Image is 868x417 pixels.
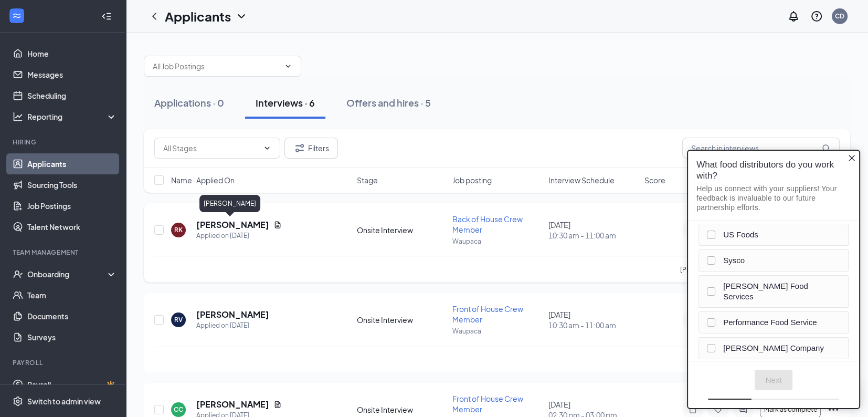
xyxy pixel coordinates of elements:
[174,315,183,324] div: RV
[452,304,523,324] span: Front of House Crew Member
[787,10,800,23] svg: Notifications
[263,144,271,152] svg: ChevronDown
[13,248,115,257] div: Team Management
[148,10,161,23] svg: ChevronLeft
[13,138,115,147] div: Hiring
[196,219,269,231] h5: [PERSON_NAME]
[548,309,638,330] div: [DATE]
[27,43,117,64] a: Home
[196,231,282,241] div: Applied on [DATE]
[346,96,431,109] div: Offers and hires · 5
[196,309,269,320] h5: [PERSON_NAME]
[13,358,115,367] div: Payroll
[27,269,108,279] div: Onboarding
[165,7,231,25] h1: Applicants
[284,138,338,159] button: Filter Filters
[174,405,183,414] div: CC
[153,60,280,72] input: All Job Postings
[196,399,269,410] h5: [PERSON_NAME]
[810,10,823,23] svg: QuestionInfo
[293,142,306,154] svg: Filter
[27,111,118,122] div: Reporting
[13,111,23,122] svg: Analysis
[27,216,117,237] a: Talent Network
[452,237,542,246] p: Waupaca
[27,285,117,306] a: Team
[27,64,117,85] a: Messages
[273,221,282,229] svg: Document
[27,396,101,406] div: Switch to admin view
[13,269,23,279] svg: UserCheck
[452,394,523,414] span: Front of House Crew Member
[27,85,117,106] a: Scheduling
[452,175,492,185] span: Job posting
[548,230,638,241] span: 10:30 am - 11:00 am
[174,225,183,234] div: RK
[196,320,269,331] div: Applied on [DATE]
[256,96,315,109] div: Interviews · 6
[452,214,523,234] span: Back of House Crew Member
[27,174,117,195] a: Sourcing Tools
[357,404,447,415] div: Onsite Interview
[679,142,868,417] iframe: Sprig User Feedback Dialog
[154,96,224,109] div: Applications · 0
[163,142,259,154] input: All Stages
[27,327,117,348] a: Surveys
[357,315,447,325] div: Onsite Interview
[101,11,112,22] svg: Collapse
[644,175,665,185] span: Score
[199,195,260,212] div: [PERSON_NAME]
[27,306,117,327] a: Documents
[548,220,638,241] div: [DATE]
[835,12,844,20] div: CD
[13,396,23,406] svg: Settings
[27,153,117,174] a: Applicants
[235,10,248,23] svg: ChevronDown
[452,327,542,336] p: Waupaca
[548,320,638,330] span: 10:30 am - 11:00 am
[284,62,292,70] svg: ChevronDown
[273,400,282,409] svg: Document
[27,374,117,395] a: PayrollCrown
[171,175,235,185] span: Name · Applied On
[682,138,840,159] input: Search in interviews
[357,225,447,235] div: Onsite Interview
[27,195,117,216] a: Job Postings
[12,11,22,21] svg: WorkstreamLogo
[548,175,615,185] span: Interview Schedule
[357,175,378,185] span: Stage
